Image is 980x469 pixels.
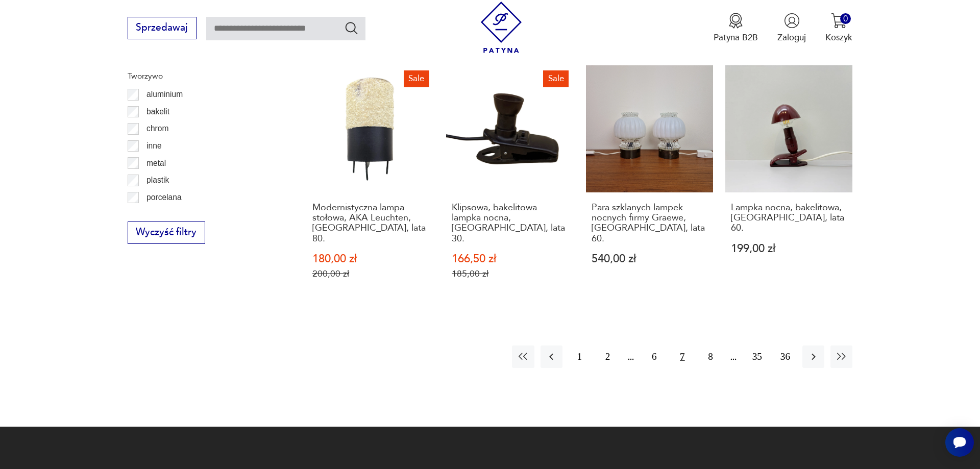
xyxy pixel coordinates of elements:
button: Wyczyść filtry [128,221,205,244]
p: porcelana [146,191,182,204]
h3: Modernistyczna lampa stołowa, AKA Leuchten, [GEOGRAPHIC_DATA], lata 80. [312,203,429,244]
a: Ikona medaluPatyna B2B [714,13,758,43]
a: Lampka nocna, bakelitowa, Niemcy, lata 60.Lampka nocna, bakelitowa, [GEOGRAPHIC_DATA], lata 60.19... [725,65,852,303]
button: 35 [746,345,768,367]
p: bakelit [146,105,169,118]
img: Ikona koszyka [831,13,847,29]
button: 7 [671,345,693,367]
iframe: Smartsupp widget button [945,428,974,457]
p: 180,00 zł [312,254,429,264]
p: inne [146,139,161,153]
p: 200,00 zł [312,268,429,279]
p: 540,00 zł [592,254,708,264]
h3: Para szklanych lampek nocnych firmy Graewe, [GEOGRAPHIC_DATA], lata 60. [592,203,708,244]
p: Tworzywo [128,69,278,83]
p: chrom [146,122,168,135]
button: 0Koszyk [825,13,852,43]
p: 199,00 zł [731,243,847,254]
button: 2 [597,345,619,367]
button: 1 [569,345,591,367]
button: Zaloguj [777,13,806,43]
p: metal [146,157,166,170]
a: Para szklanych lampek nocnych firmy Graewe, Niemcy, lata 60.Para szklanych lampek nocnych firmy G... [586,65,713,303]
p: Zaloguj [777,32,806,43]
p: 185,00 zł [452,268,568,279]
button: 8 [699,345,721,367]
a: SaleModernistyczna lampa stołowa, AKA Leuchten, Niemcy, lata 80.Modernistyczna lampa stołowa, AKA... [307,65,434,303]
img: Patyna - sklep z meblami i dekoracjami vintage [476,2,527,53]
img: Ikonka użytkownika [784,13,800,29]
button: Sprzedawaj [128,17,197,39]
img: Ikona medalu [728,13,744,29]
a: Sprzedawaj [128,24,197,33]
p: porcelit [146,208,172,221]
div: 0 [840,13,851,24]
p: plastik [146,174,169,187]
a: SaleKlipsowa, bakelitowa lampka nocna, Niemcy, lata 30.Klipsowa, bakelitowa lampka nocna, [GEOGRA... [446,65,573,303]
p: aluminium [146,88,183,101]
h3: Klipsowa, bakelitowa lampka nocna, [GEOGRAPHIC_DATA], lata 30. [452,203,568,244]
button: 6 [643,345,665,367]
p: Patyna B2B [714,32,758,43]
p: Koszyk [825,32,852,43]
button: Szukaj [344,20,359,35]
p: 166,50 zł [452,254,568,264]
button: 36 [774,345,796,367]
h3: Lampka nocna, bakelitowa, [GEOGRAPHIC_DATA], lata 60. [731,203,847,234]
button: Patyna B2B [714,13,758,43]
